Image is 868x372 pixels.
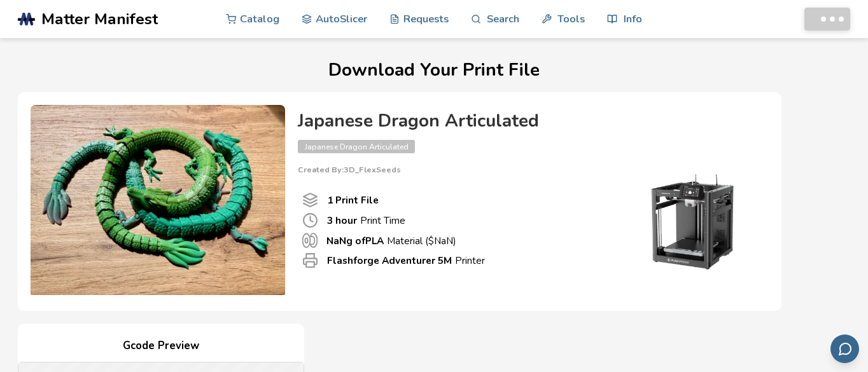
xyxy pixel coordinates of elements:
span: Printer [302,252,318,268]
span: Matter Manifest [41,10,158,28]
span: Print Time [302,212,318,228]
h1: Download Your Print File [18,60,850,80]
img: Product [31,105,285,296]
img: Printer [629,174,756,270]
b: NaN g of PLA [326,234,384,247]
b: Flashforge Adventurer 5M [327,254,452,267]
b: 1 Print File [327,193,379,207]
p: Printer [327,254,485,267]
b: 3 hour [327,214,357,227]
span: Material Used [302,233,318,248]
span: Japanese Dragon Articulated [298,140,415,153]
p: Created By: 3D_FlexSeeds [298,165,756,174]
p: Material ($ NaN ) [326,234,456,247]
span: Number Of Print files [302,192,318,208]
h4: Japanese Dragon Articulated [298,111,756,131]
p: Print Time [327,214,405,227]
button: Send feedback via email [830,334,859,363]
h4: Gcode Preview [18,336,304,356]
